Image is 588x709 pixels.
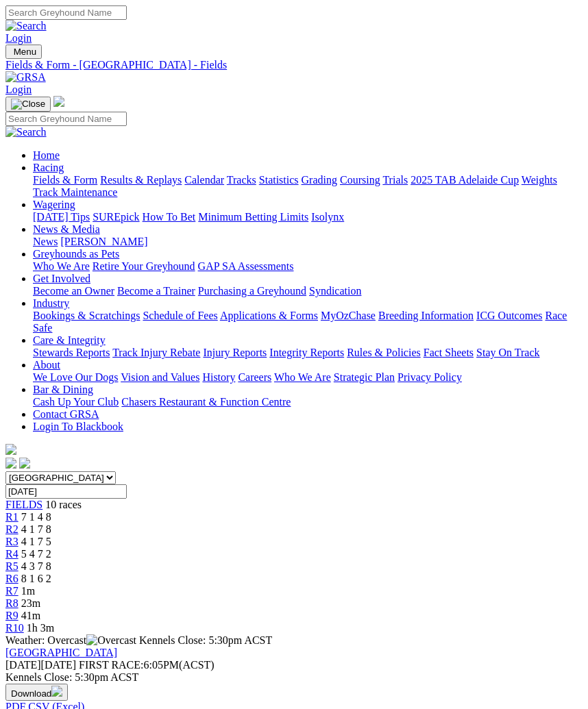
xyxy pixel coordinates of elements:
[5,597,19,609] a: R8
[321,310,376,321] a: MyOzChase
[79,659,215,671] span: 6:05PM(ACST)
[21,597,40,609] span: 23m
[143,310,217,321] a: Schedule of Fees
[198,285,306,297] a: Purchasing a Greyhound
[33,186,117,198] a: Track Maintenance
[33,371,118,383] a: We Love Our Dogs
[5,59,583,71] a: Fields & Form - [GEOGRAPHIC_DATA] - Fields
[5,97,51,112] button: Toggle navigation
[21,610,40,621] span: 41m
[139,634,272,646] span: Kennels Close: 5:30pm ACST
[33,174,97,186] a: Fields & Form
[33,359,60,371] a: About
[5,536,19,547] span: R3
[5,484,127,499] input: Select date
[53,96,64,107] img: logo-grsa-white.png
[5,548,19,560] a: R4
[33,199,75,210] a: Wagering
[5,610,19,621] a: R9
[33,149,60,161] a: Home
[397,371,462,383] a: Privacy Policy
[33,396,583,408] div: Bar & Dining
[198,211,308,223] a: Minimum Betting Limits
[347,347,421,358] a: Rules & Policies
[27,622,54,634] span: 1h 3m
[33,211,90,223] a: [DATE] Tips
[5,45,42,59] button: Toggle navigation
[227,174,256,186] a: Tracks
[33,260,90,272] a: Who We Are
[14,47,36,57] span: Menu
[522,174,557,186] a: Weights
[220,310,318,321] a: Applications & Forms
[19,458,30,469] img: twitter.svg
[340,174,380,186] a: Coursing
[5,622,24,634] a: R10
[5,458,16,469] img: facebook.svg
[5,560,19,572] a: R5
[100,174,182,186] a: Results & Replays
[117,285,195,297] a: Become a Trainer
[21,536,51,547] span: 4 1 7 5
[5,671,583,684] div: Kennels Close: 5:30pm ACST
[33,285,583,297] div: Get Involved
[259,174,299,186] a: Statistics
[86,634,136,647] img: Overcast
[5,659,76,671] span: [DATE]
[45,499,82,510] span: 10 races
[33,310,567,334] a: Race Safe
[184,174,224,186] a: Calendar
[269,347,344,358] a: Integrity Reports
[112,347,200,358] a: Track Injury Rebate
[121,371,199,383] a: Vision and Values
[60,236,147,247] a: [PERSON_NAME]
[33,421,123,432] a: Login To Blackbook
[5,499,42,510] a: FIELDS
[33,236,583,248] div: News & Media
[33,260,583,273] div: Greyhounds as Pets
[334,371,395,383] a: Strategic Plan
[411,174,519,186] a: 2025 TAB Adelaide Cup
[5,573,19,584] a: R6
[21,523,51,535] span: 4 1 7 8
[5,523,19,535] a: R2
[51,686,62,697] img: download.svg
[33,396,119,408] a: Cash Up Your Club
[21,511,51,523] span: 7 1 4 8
[378,310,474,321] a: Breeding Information
[5,112,127,126] input: Search
[33,211,583,223] div: Wagering
[33,371,583,384] div: About
[33,273,90,284] a: Get Involved
[33,223,100,235] a: News & Media
[33,408,99,420] a: Contact GRSA
[33,285,114,297] a: Become an Owner
[5,20,47,32] img: Search
[476,347,539,358] a: Stay On Track
[5,32,32,44] a: Login
[5,126,47,138] img: Search
[33,384,93,395] a: Bar & Dining
[93,260,195,272] a: Retire Your Greyhound
[21,560,51,572] span: 4 3 7 8
[33,174,583,199] div: Racing
[33,310,140,321] a: Bookings & Scratchings
[476,310,542,321] a: ICG Outcomes
[33,347,110,358] a: Stewards Reports
[5,585,19,597] a: R7
[5,84,32,95] a: Login
[5,511,19,523] span: R1
[309,285,361,297] a: Syndication
[203,347,267,358] a: Injury Reports
[33,162,64,173] a: Racing
[5,634,139,646] span: Weather: Overcast
[202,371,235,383] a: History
